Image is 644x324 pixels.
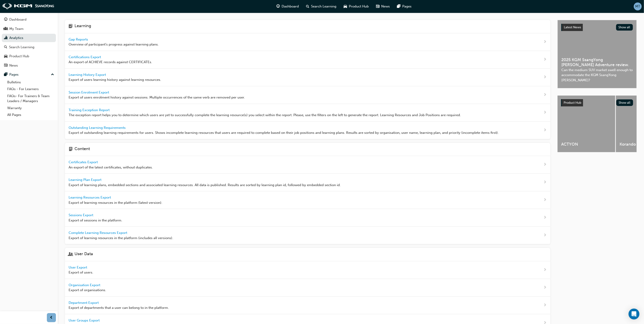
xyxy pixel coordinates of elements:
a: Latest NewsShow all [561,24,633,31]
a: pages-iconPages [394,2,415,11]
h4: Learning [74,24,91,29]
span: Learning History Export [69,73,107,77]
span: next-icon [543,215,547,221]
span: Export of outstanding learning requirements for users. Shows incomplete learning resources that u... [69,130,499,135]
a: Department Export Export of departments that a user can belong to in the platform.next-icon [65,297,550,314]
span: Export of learning resources in the platform (latest version). [69,200,162,205]
span: next-icon [543,285,547,290]
span: next-icon [543,180,547,185]
a: kgm [2,3,54,10]
a: Dashboard [2,15,56,24]
span: news-icon [4,64,7,68]
span: Can the medium SUV market swell enough to accommodate the KGM SsangYong [PERSON_NAME]? [561,67,633,83]
span: next-icon [543,110,547,115]
a: Learning History Export Export of users learning history against learning resources.next-icon [65,69,550,86]
span: next-icon [543,92,547,98]
span: Export of departments that a user can belong to in the platform. [69,305,169,310]
a: Bulletins [5,79,56,86]
span: next-icon [543,39,547,45]
a: Search Learning [2,43,56,51]
span: pages-icon [397,4,401,9]
span: people-icon [4,27,7,31]
span: car-icon [344,4,347,9]
span: Certificates Export [69,160,99,164]
span: chart-icon [4,36,7,40]
span: next-icon [543,197,547,203]
span: Certifications Export [69,55,102,59]
span: next-icon [543,162,547,168]
span: next-icon [543,267,547,273]
span: next-icon [543,57,547,62]
span: Export of users learning history against learning resources. [69,77,161,82]
span: User Export [69,265,88,269]
span: Training Exception Report [69,108,110,112]
span: 2025 KGM SsangYong [PERSON_NAME] Adventure review. [561,57,633,67]
a: car-iconProduct Hub [340,2,373,11]
span: next-icon [543,302,547,308]
span: Complete Learning Resources Export [69,231,128,235]
span: search-icon [306,4,309,9]
a: My Team [2,25,56,33]
span: prev-icon [50,315,53,321]
div: Product Hub [9,54,29,59]
h4: Content [74,146,90,152]
span: next-icon [543,233,547,238]
a: Learning Plan Export Export of learning plans, embedded sections and associated learning resource... [65,174,550,191]
span: Product Hub [349,4,369,9]
span: car-icon [4,54,7,58]
div: My Team [9,26,24,31]
span: ACTYON [561,142,612,147]
span: Learning Plan Export [69,178,102,182]
a: All Pages [5,111,56,118]
span: Export of sessions in the platform. [69,218,122,223]
span: page-icon [69,146,73,152]
div: Pages [9,72,19,77]
a: FAQs - For Learners [5,86,56,93]
span: Sessions Export [69,213,94,217]
button: DashboardMy TeamAnalyticsSearch LearningProduct HubNews [2,14,56,70]
a: guage-iconDashboard [273,2,303,11]
span: Dashboard [282,4,299,9]
span: news-icon [376,4,380,9]
span: pages-icon [4,73,7,77]
a: User Export Export of users.next-icon [65,261,550,279]
a: Certificates Export An export of the latest certificates, without duplicates.next-icon [65,156,550,174]
div: Dashboard [9,17,26,22]
span: Learning Resources Export [69,195,112,199]
span: MT [635,4,640,9]
button: Pages [2,70,56,79]
span: An export of ACHIEVE records against CERTIFICATEs. [69,60,152,65]
a: ACTYON [558,96,615,152]
span: Department Export [69,301,100,305]
span: Export of learning plans, embedded sections and associated learning resources. All data is publis... [69,182,341,188]
span: News [381,4,390,9]
a: Gap Reports Overview of participant's progress against learning plans.next-icon [65,33,550,51]
a: search-iconSearch Learning [303,2,340,11]
span: next-icon [543,127,547,133]
h4: User Data [74,252,93,257]
a: Latest NewsShow all2025 KGM SsangYong [PERSON_NAME] Adventure review.Can the medium SUV market sw... [558,20,637,88]
a: News [2,61,56,70]
div: News [9,63,18,68]
a: Outstanding Learning Requirements Export of outstanding learning requirements for users. Shows in... [65,122,550,139]
span: Overview of participant's progress against learning plans. [69,42,159,47]
span: next-icon [543,74,547,80]
div: Open Intercom Messenger [629,309,639,319]
span: up-icon [51,72,54,78]
a: Warranty [5,105,56,112]
a: Certifications Export An export of ACHIEVE records against CERTIFICATEs.next-icon [65,51,550,69]
span: Session Enrolment Export [69,90,110,94]
span: Export of organisations. [69,288,106,293]
span: Export of users enrolment history against sessions. Multiple occurrences of the same verb are rem... [69,95,245,100]
button: Show all [616,24,633,31]
span: Latest News [564,25,581,29]
span: Search Learning [311,4,337,9]
a: Training Exception Report The exception report helps you to determine which users are yet to succ... [65,104,550,122]
span: Export of learning resources in the platform (includes all versions). [69,235,173,241]
span: user-icon [69,252,73,257]
a: Complete Learning Resources Export Export of learning resources in the platform (includes all ver... [65,227,550,244]
span: Outstanding Learning Requirements [69,126,127,130]
span: Gap Reports [69,37,89,41]
a: news-iconNews [373,2,394,11]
